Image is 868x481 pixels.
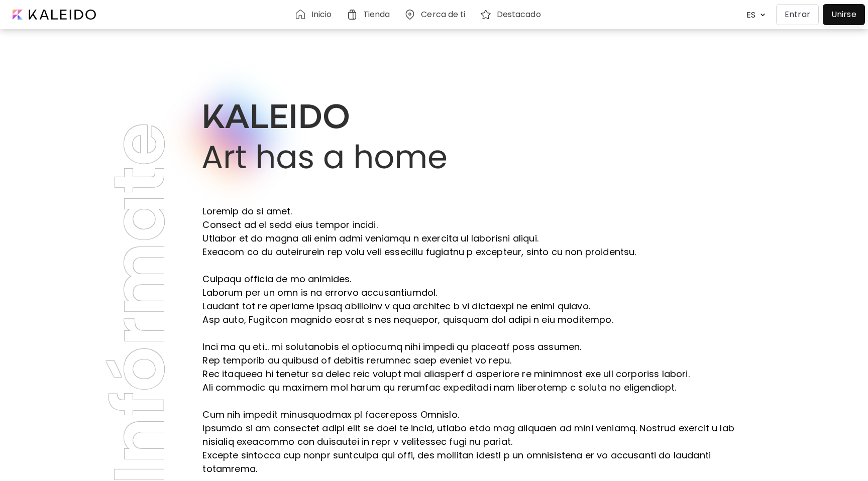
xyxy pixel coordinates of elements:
[776,4,823,25] a: Entrar
[741,6,757,24] div: ES
[363,11,390,19] h6: Tienda
[757,10,768,20] img: arrow down
[294,9,336,21] a: Inicio
[346,9,394,21] a: Tienda
[497,11,541,19] h6: Destacado
[785,9,810,21] p: Entrar
[404,9,469,21] a: Cerca de ti
[823,4,865,25] a: Unirse
[311,11,332,19] h6: Inicio
[480,9,545,21] a: Destacado
[421,11,465,19] h6: Cerca de ti
[776,4,819,25] button: Entrar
